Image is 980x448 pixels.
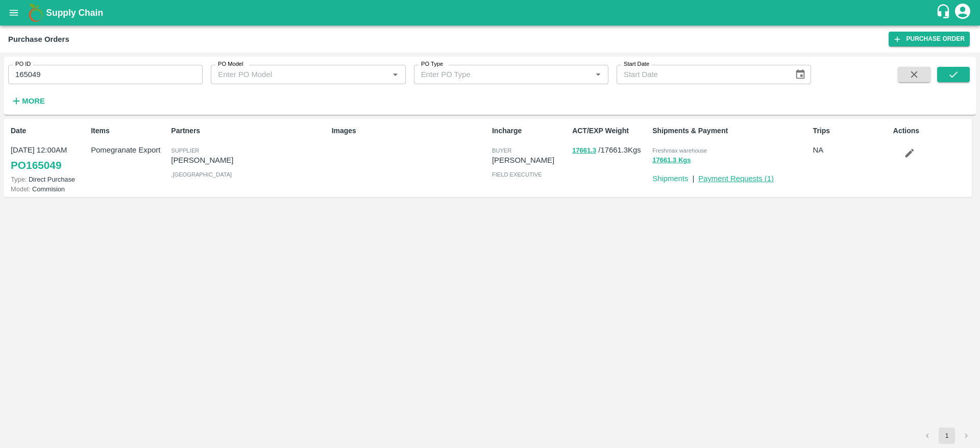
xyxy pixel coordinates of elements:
[8,33,69,46] div: Purchase Orders
[652,155,691,166] button: 17661.3 Kgs
[2,1,26,24] button: open drawer
[171,171,232,178] span: , [GEOGRAPHIC_DATA]
[893,126,969,136] p: Actions
[46,8,103,18] b: Supply Chain
[11,175,87,184] p: Direct Purchase
[218,60,243,68] label: PO Model
[11,176,27,183] span: Type:
[22,97,45,105] strong: More
[11,184,87,194] p: Commision
[492,171,542,178] span: field executive
[46,6,936,20] a: Supply Chain
[652,175,688,183] a: Shipments
[791,65,810,84] button: Choose date
[572,126,648,136] p: ACT/EXP Weight
[26,3,46,23] img: logo
[813,126,889,136] p: Trips
[11,156,61,175] a: PO165049
[617,65,787,84] input: Start Date
[936,4,953,22] div: customer-support
[214,68,372,81] input: Enter PO Model
[171,147,199,154] span: Supplier
[417,68,575,81] input: Enter PO Type
[889,32,970,46] a: Purchase Order
[953,2,972,23] div: account of current user
[624,60,649,68] label: Start Date
[91,144,167,156] p: Pomegranate Export
[492,126,568,136] p: Incharge
[688,169,694,184] div: |
[652,126,808,136] p: Shipments & Payment
[11,126,87,136] p: Date
[171,155,327,166] p: [PERSON_NAME]
[8,65,203,84] input: Enter PO ID
[11,185,30,193] span: Model:
[8,92,47,110] button: More
[492,147,511,154] span: buyer
[652,147,707,154] span: Freshmax warehouse
[421,60,443,68] label: PO Type
[332,126,488,136] p: Images
[698,175,774,183] a: Payment Requests (1)
[11,144,87,156] p: [DATE] 12:00AM
[813,144,889,156] p: NA
[492,155,568,166] p: [PERSON_NAME]
[918,428,976,444] nav: pagination navigation
[15,60,31,68] label: PO ID
[171,126,327,136] p: Partners
[91,126,167,136] p: Items
[388,68,402,81] button: Open
[939,428,955,444] button: page 1
[572,145,596,157] button: 17661.3
[592,68,605,81] button: Open
[572,144,648,156] p: / 17661.3 Kgs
